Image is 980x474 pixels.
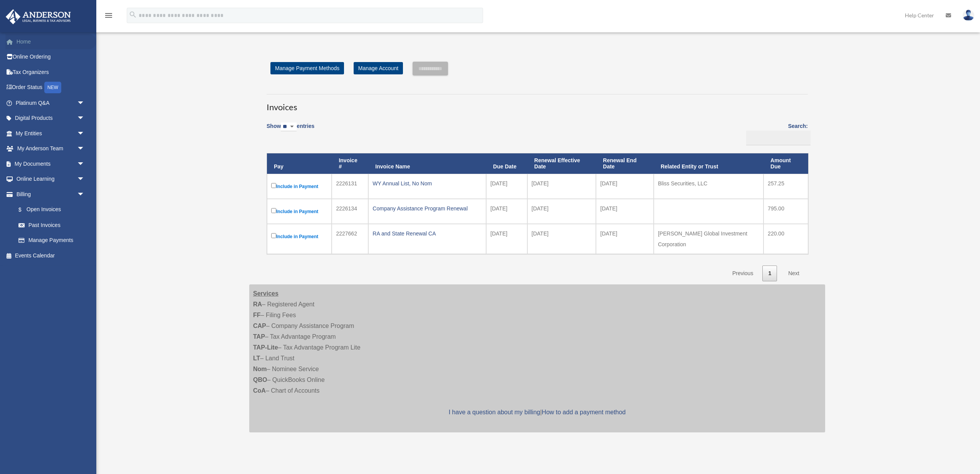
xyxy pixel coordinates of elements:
[5,64,96,80] a: Tax Organizers
[267,153,332,174] th: Pay: activate to sort column descending
[654,174,764,199] td: Bliss Securities, LLC
[486,224,527,254] td: [DATE]
[332,224,368,254] td: 2227662
[596,153,654,174] th: Renewal End Date: activate to sort column ascending
[77,141,92,157] span: arrow_drop_down
[253,377,267,383] strong: QBO
[5,111,96,126] a: Digital Productsarrow_drop_down
[281,123,297,131] select: Showentries
[5,34,96,49] a: Home
[129,10,137,19] i: search
[354,62,403,74] a: Manage Account
[5,95,96,111] a: Platinum Q&Aarrow_drop_down
[270,62,344,74] a: Manage Payment Methods
[271,233,276,238] input: Include in Payment
[5,141,96,156] a: My Anderson Teamarrow_drop_down
[782,266,805,281] a: Next
[5,49,96,65] a: Online Ordering
[77,187,92,202] span: arrow_drop_down
[271,182,327,191] label: Include in Payment
[527,174,596,199] td: [DATE]
[253,333,265,340] strong: TAP
[746,131,811,145] input: Search:
[271,207,327,216] label: Include in Payment
[5,248,96,263] a: Events Calendar
[5,80,96,96] a: Order StatusNEW
[253,301,262,308] strong: RA
[743,121,808,145] label: Search:
[762,266,777,281] a: 1
[654,224,764,254] td: [PERSON_NAME] Global Investment Corporation
[23,205,27,215] span: $
[596,199,654,224] td: [DATE]
[253,323,266,329] strong: CAP
[44,82,61,93] div: NEW
[596,174,654,199] td: [DATE]
[486,199,527,224] td: [DATE]
[104,13,113,20] a: menu
[5,156,96,171] a: My Documentsarrow_drop_down
[271,232,327,241] label: Include in Payment
[332,174,368,199] td: 2226131
[11,233,92,248] a: Manage Payments
[332,153,368,174] th: Invoice #: activate to sort column ascending
[77,171,92,187] span: arrow_drop_down
[449,409,540,415] a: I have a question about my billing
[486,174,527,199] td: [DATE]
[77,95,92,111] span: arrow_drop_down
[727,266,759,281] a: Previous
[5,171,96,187] a: Online Learningarrow_drop_down
[332,199,368,224] td: 2226134
[373,228,482,239] div: RA and State Renewal CA
[253,407,821,418] p: |
[11,217,92,233] a: Past Invoices
[271,183,276,188] input: Include in Payment
[527,153,596,174] th: Renewal Effective Date: activate to sort column ascending
[253,366,267,372] strong: Nom
[5,187,92,202] a: Billingarrow_drop_down
[253,344,278,351] strong: TAP-Lite
[5,126,96,141] a: My Entitiesarrow_drop_down
[764,199,808,224] td: 795.00
[368,153,486,174] th: Invoice Name: activate to sort column ascending
[253,355,260,361] strong: LT
[3,9,73,24] img: Anderson Advisors Platinum Portal
[486,153,527,174] th: Due Date: activate to sort column ascending
[77,156,92,172] span: arrow_drop_down
[267,94,808,113] h3: Invoices
[249,284,825,432] div: – Registered Agent – Filing Fees – Company Assistance Program – Tax Advantage Program – Tax Advan...
[373,178,482,189] div: WY Annual List, No Nom
[104,11,113,20] i: menu
[253,387,266,394] strong: CoA
[963,10,974,21] img: User Pic
[596,224,654,254] td: [DATE]
[542,409,626,415] a: How to add a payment method
[764,174,808,199] td: 257.25
[11,202,89,218] a: $Open Invoices
[764,224,808,254] td: 220.00
[271,208,276,213] input: Include in Payment
[253,312,261,318] strong: FF
[253,290,279,297] strong: Services
[654,153,764,174] th: Related Entity or Trust: activate to sort column ascending
[527,199,596,224] td: [DATE]
[77,126,92,141] span: arrow_drop_down
[267,121,314,139] label: Show entries
[764,153,808,174] th: Amount Due: activate to sort column ascending
[77,111,92,126] span: arrow_drop_down
[373,203,482,214] div: Company Assistance Program Renewal
[527,224,596,254] td: [DATE]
